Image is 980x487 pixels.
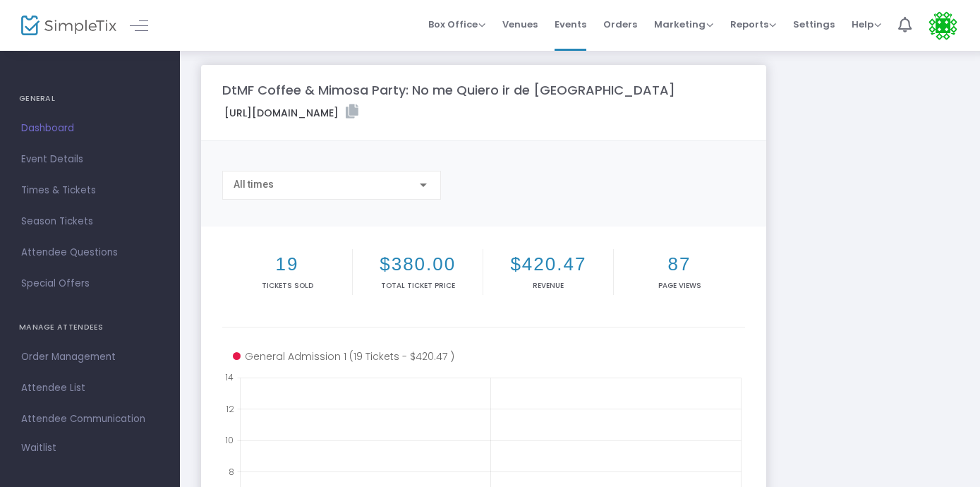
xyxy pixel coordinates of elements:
[21,243,159,262] span: Attendee Questions
[225,253,349,275] h2: 19
[21,410,159,428] span: Attendee Communication
[21,348,159,366] span: Order Management
[730,18,776,31] span: Reports
[225,434,234,446] text: 10
[21,150,159,169] span: Event Details
[617,280,742,291] p: Page Views
[356,253,480,275] h2: $380.00
[21,379,159,397] span: Attendee List
[226,402,234,414] text: 12
[21,275,159,293] span: Special Offers
[222,80,675,100] m-panel-title: DtMF Coffee & Mimosa Party: No me Quiero ir de [GEOGRAPHIC_DATA]
[21,441,56,455] span: Waitlist
[852,18,881,31] span: Help
[21,119,159,138] span: Dashboard
[654,18,713,31] span: Marketing
[555,6,586,42] span: Events
[603,6,637,42] span: Orders
[229,465,234,477] text: 8
[356,280,480,291] p: Total Ticket Price
[234,179,274,190] span: All times
[225,280,349,291] p: Tickets sold
[225,371,234,383] text: 14
[21,181,159,200] span: Times & Tickets
[19,313,161,342] h4: MANAGE ATTENDEES
[19,85,161,113] h4: GENERAL
[793,6,835,42] span: Settings
[21,212,159,231] span: Season Tickets
[486,280,610,291] p: Revenue
[224,104,358,121] label: [URL][DOMAIN_NAME]
[428,18,485,31] span: Box Office
[617,253,742,275] h2: 87
[502,6,538,42] span: Venues
[486,253,610,275] h2: $420.47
